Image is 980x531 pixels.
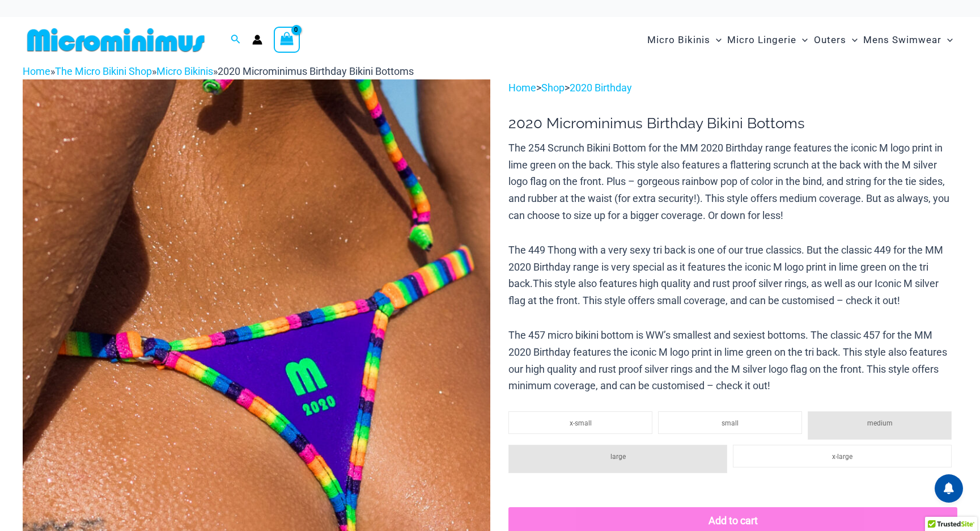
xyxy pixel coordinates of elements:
a: Home [508,82,536,94]
span: Micro Lingerie [727,26,796,54]
a: The Micro Bikini Shop [55,65,152,77]
p: The 457 micro bikini bottom is WW’s smallest and sexiest bottoms. The classic 457 for the MM 2020... [508,327,957,394]
a: Mens SwimwearMenu ToggleMenu Toggle [860,23,956,57]
span: 2020 Microminimus Birthday Bikini Bottoms [218,65,414,77]
span: Micro Bikinis [647,26,710,54]
span: » » » [23,65,414,77]
a: OutersMenu ToggleMenu Toggle [811,23,860,57]
span: large [610,453,626,461]
li: small [658,411,802,434]
span: Mens Swimwear [863,26,941,54]
a: Shop [541,82,565,94]
span: x-small [570,419,592,427]
img: MM SHOP LOGO FLAT [23,27,209,53]
li: medium [808,411,952,440]
li: x-large [733,445,952,467]
span: Menu Toggle [710,26,722,54]
a: Home [23,65,50,77]
a: Search icon link [231,33,241,47]
span: Menu Toggle [846,26,858,54]
li: large [508,445,727,473]
span: medium [867,419,893,427]
a: View Shopping Cart, empty [274,27,300,53]
p: The 254 Scrunch Bikini Bottom for the MM 2020 Birthday range features the iconic M logo print in ... [508,140,957,224]
a: Micro Bikinis [156,65,213,77]
h1: 2020 Microminimus Birthday Bikini Bottoms [508,115,957,132]
a: Micro BikinisMenu ToggleMenu Toggle [644,23,724,57]
span: Menu Toggle [796,26,808,54]
li: x-small [508,411,652,434]
nav: Site Navigation [643,21,957,59]
p: > > [508,79,957,96]
span: small [722,419,739,427]
span: x-large [832,453,852,461]
a: Account icon link [252,35,262,45]
span: Menu Toggle [941,26,953,54]
a: Micro LingerieMenu ToggleMenu Toggle [724,23,811,57]
a: 2020 Birthday [570,82,632,94]
span: Outers [814,26,846,54]
p: The 449 Thong with a very sexy tri back is one of our true classics. But the classic 449 for the ... [508,242,957,309]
